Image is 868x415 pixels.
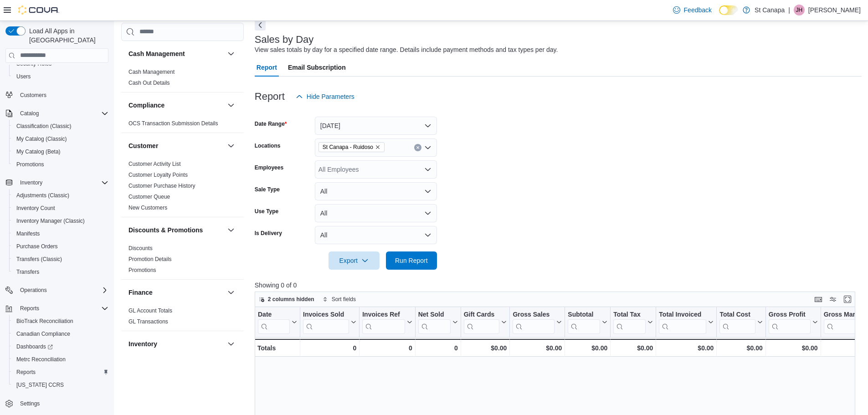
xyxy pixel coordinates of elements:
div: Finance [121,305,244,331]
button: Subtotal [568,310,607,333]
span: St Canapa - Ruidoso [318,142,385,152]
button: Discounts & Promotions [128,225,224,235]
span: Canadian Compliance [16,330,70,338]
button: Inventory Count [9,202,112,215]
span: Inventory Manager (Classic) [16,217,85,225]
div: Gross Sales [513,310,555,319]
button: Manifests [9,227,112,240]
a: Promotions [13,159,48,170]
div: $0.00 [769,343,818,354]
button: Hide Parameters [292,87,358,106]
button: Reports [2,302,112,315]
button: Canadian Compliance [9,328,112,340]
span: Load All Apps in [GEOGRAPHIC_DATA] [26,26,108,45]
span: GL Transactions [128,318,168,325]
button: Customers [2,88,112,102]
label: Use Type [255,208,278,215]
h3: Sales by Day [255,34,314,45]
h3: Customer [128,141,158,150]
div: Total Cost [719,310,755,319]
div: Joe Hernandez [794,5,805,15]
span: Purchase Orders [13,241,108,252]
div: Totals [257,343,297,354]
button: Clear input [414,144,421,151]
span: Transfers (Classic) [13,254,108,265]
button: [DATE] [315,117,437,135]
a: GL Transactions [128,318,168,325]
div: Invoices Sold [303,310,349,333]
a: Cash Out Details [128,80,170,86]
button: Adjustments (Classic) [9,189,112,202]
button: BioTrack Reconciliation [9,315,112,328]
a: Purchase Orders [13,241,62,252]
button: Promotions [9,158,112,171]
label: Locations [255,142,281,149]
div: Net Sold [418,310,450,333]
div: 0 [303,343,356,354]
span: Canadian Compliance [13,328,108,339]
span: Dark Mode [719,15,719,15]
button: Display options [827,294,838,305]
button: Catalog [2,107,112,120]
a: Reports [13,367,39,378]
button: All [315,204,437,222]
a: Customer Loyalty Points [128,172,188,178]
span: Users [13,71,108,82]
a: Inventory Manager (Classic) [13,215,88,226]
span: [US_STATE] CCRS [16,381,64,389]
div: Gross Sales [513,310,555,333]
button: Open list of options [424,166,431,173]
a: Customers [16,90,50,101]
a: Inventory Count [13,203,59,214]
button: Open list of options [424,144,431,151]
span: My Catalog (Beta) [16,148,61,155]
button: Date [258,310,297,333]
span: GL Account Totals [128,307,172,314]
span: New Customers [128,204,167,211]
button: Cash Management [128,49,224,58]
div: $0.00 [568,343,607,354]
div: Invoices Ref [362,310,405,319]
a: Dashboards [13,341,56,352]
button: Gross Profit [769,310,818,333]
button: Run Report [386,251,437,270]
span: My Catalog (Beta) [13,146,108,157]
span: Run Report [395,256,428,265]
button: Finance [226,287,236,298]
span: Customers [16,89,108,101]
a: Customer Purchase History [128,183,195,189]
span: Metrc Reconciliation [13,354,108,365]
button: Invoices Sold [303,310,356,333]
span: Transfers [16,268,39,276]
button: 2 columns hidden [255,294,318,305]
span: My Catalog (Classic) [16,135,67,143]
a: Adjustments (Classic) [13,190,73,201]
button: Settings [2,397,112,410]
a: My Catalog (Classic) [13,133,71,144]
span: Metrc Reconciliation [16,356,66,363]
span: Manifests [16,230,40,237]
span: BioTrack Reconciliation [13,316,108,327]
span: Transfers (Classic) [16,256,62,263]
button: Keyboard shortcuts [813,294,824,305]
button: Reports [9,366,112,379]
h3: Cash Management [128,49,185,58]
button: All [315,226,437,244]
div: Subtotal [568,310,600,333]
img: Cova [18,5,59,15]
span: Customers [20,92,46,99]
a: New Customers [128,205,167,211]
a: Manifests [13,228,43,239]
div: Customer [121,159,244,217]
div: 0 [418,343,457,354]
button: Users [9,70,112,83]
div: Subtotal [568,310,600,319]
div: 0 [362,343,412,354]
span: Promotions [16,161,44,168]
span: Inventory Count [16,205,55,212]
span: Classification (Classic) [16,123,72,130]
button: Gross Sales [513,310,562,333]
button: Reports [16,303,43,314]
a: Discounts [128,245,153,251]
